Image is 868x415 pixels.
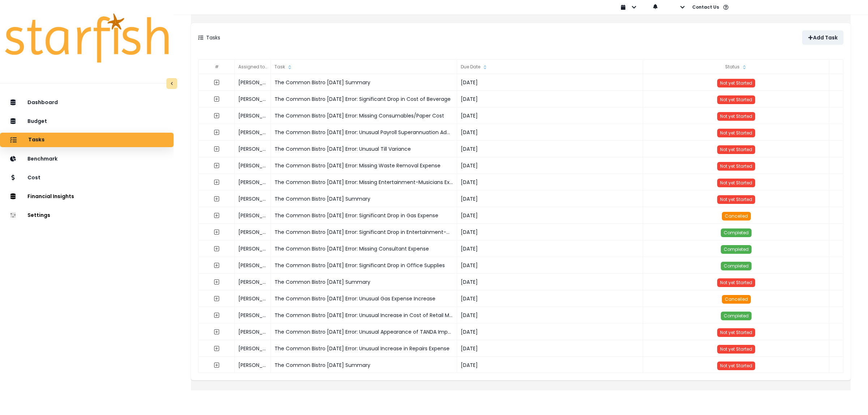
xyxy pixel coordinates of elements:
button: expand outline [210,176,223,189]
button: expand outline [210,259,223,272]
div: [PERSON_NAME] [235,207,271,224]
div: [DATE] [457,290,643,307]
div: [PERSON_NAME] [235,240,271,257]
button: expand outline [210,359,223,372]
span: Not yet Started [720,113,752,119]
div: The Common Bistro [DATE] Error: Missing Consultant Expense [271,240,457,257]
button: Add Task [802,30,843,45]
span: Not yet Started [720,163,752,169]
div: [PERSON_NAME] [235,141,271,157]
p: Cost [27,175,41,181]
div: [DATE] [457,240,643,257]
p: Add Task [813,35,838,41]
p: Tasks [206,34,220,42]
div: [PERSON_NAME] [235,324,271,340]
div: The Common Bistro [DATE] Error: Unusual Increase in Cost of Retail Merchandise [271,307,457,324]
svg: expand outline [214,229,220,235]
div: [PERSON_NAME] [235,290,271,307]
svg: expand outline [214,213,220,218]
button: expand outline [210,242,223,255]
div: [DATE] [457,107,643,124]
div: [DATE] [457,124,643,141]
svg: sort [267,64,272,70]
div: The Common Bistro [DATE] Error: Significant Drop in Entertainment-Musicians [271,224,457,240]
button: expand outline [210,292,223,305]
div: [PERSON_NAME] [235,157,271,174]
div: [PERSON_NAME] [235,191,271,207]
button: expand outline [210,226,223,239]
div: The Common Bistro [DATE] Error: Unusual Appearance of TANDA Import Clearing [271,324,457,340]
div: Assigned to [235,60,271,74]
div: [DATE] [457,91,643,107]
div: [PERSON_NAME] [235,91,271,107]
svg: expand outline [214,329,220,335]
div: [PERSON_NAME] [235,107,271,124]
svg: expand outline [214,246,220,252]
span: Not yet Started [720,196,752,202]
button: expand outline [210,309,223,322]
div: # [199,60,235,74]
svg: expand outline [214,362,220,368]
div: The Common Bistro [DATE] Error: Significant Drop in Office Supplies [271,257,457,274]
div: [DATE] [457,324,643,340]
div: [PERSON_NAME] [235,124,271,141]
div: The Common Bistro [DATE] Summary [271,74,457,91]
div: The Common Bistro [DATE] Summary [271,191,457,207]
div: [DATE] [457,191,643,207]
div: The Common Bistro [DATE] Error: Significant Drop in Gas Expense [271,207,457,224]
div: [PERSON_NAME] [235,74,271,91]
div: The Common Bistro [DATE] Error: Significant Drop in Cost of Beverage [271,91,457,107]
div: [PERSON_NAME] [235,357,271,373]
p: Budget [27,118,47,124]
svg: expand outline [214,279,220,285]
div: [PERSON_NAME] [235,257,271,274]
button: expand outline [210,275,223,288]
div: The Common Bistro [DATE] Error: Missing Consumables/Paper Cost [271,107,457,124]
span: Not yet Started [720,346,752,352]
svg: sort [482,64,488,70]
span: Cancelled [725,296,748,302]
div: [DATE] [457,174,643,191]
span: Not yet Started [720,80,752,86]
button: expand outline [210,342,223,355]
button: expand outline [210,93,223,106]
svg: expand outline [214,129,220,135]
button: expand outline [210,159,223,172]
svg: sort [741,64,747,70]
div: [DATE] [457,274,643,290]
div: [DATE] [457,357,643,373]
p: Benchmark [27,156,58,162]
svg: expand outline [214,80,220,85]
div: Task [271,60,457,74]
span: Not yet Started [720,363,752,369]
button: expand outline [210,126,223,139]
span: Completed [724,230,749,236]
div: The Common Bistro [DATE] Error: Missing Entertainment-Musicians Expense [271,174,457,191]
div: The Common Bistro [DATE] Error: Missing Waste Removal Expense [271,157,457,174]
p: Dashboard [27,99,58,106]
div: [PERSON_NAME] [235,307,271,324]
div: [DATE] [457,340,643,357]
span: Cancelled [725,213,748,219]
span: Not yet Started [720,130,752,136]
svg: expand outline [214,179,220,185]
button: expand outline [210,76,223,89]
div: The Common Bistro [DATE] Error: Unusual Gas Expense Increase [271,290,457,307]
div: [DATE] [457,157,643,174]
span: Not yet Started [720,279,752,286]
div: [DATE] [457,141,643,157]
span: Completed [724,313,749,319]
p: Tasks [28,137,44,143]
span: Completed [724,263,749,269]
svg: expand outline [214,346,220,351]
svg: sort [287,64,293,70]
div: The Common Bistro [DATE] Summary [271,274,457,290]
div: [PERSON_NAME] [235,224,271,240]
span: Completed [724,246,749,252]
div: The Common Bistro [DATE] Error: Unusual Payroll Superannuation Admin [271,124,457,141]
svg: expand outline [214,312,220,318]
div: [PERSON_NAME] [235,174,271,191]
button: expand outline [210,325,223,338]
button: expand outline [210,109,223,122]
div: Due Date [457,60,643,74]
